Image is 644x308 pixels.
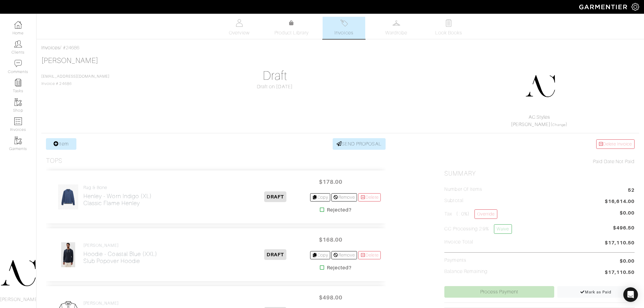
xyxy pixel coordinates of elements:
[444,158,635,165] div: Not Paid
[313,291,349,304] span: $498.00
[83,185,152,207] a: rag & bone Henley - Worn Indigo (XL)Classic Flame Henley
[83,193,152,207] h2: Henley - Worn Indigo (XL) Classic Flame Henley
[14,137,22,144] img: garments-icon-b7da505a4dc4fd61783c78ac3ca0ef83fa9d6f193b1c9dc38574b1d14d53ca28.png
[58,184,79,210] img: 5Lp5C64EqMvyFJbut9FoAj4H
[444,286,554,298] a: Process Payment
[605,198,635,206] span: $16,614.00
[270,19,313,37] a: Product Library
[327,206,352,214] strong: Rejected?
[444,209,497,219] h5: Tax ( : 0%)
[447,114,632,128] div: ( )
[375,17,418,39] a: Wardrobe
[41,74,110,86] span: Invoice # 24686
[327,264,352,271] strong: Rejected?
[444,187,482,192] h5: Number of Items
[41,45,60,51] a: Invoices
[41,44,639,51] div: / #24686
[310,251,331,259] a: Copy
[557,286,635,298] a: Mark as Paid
[41,74,110,79] a: [EMAIL_ADDRESS][DOMAIN_NAME]
[83,243,157,264] a: [PERSON_NAME] Hoodie - Coastal Blue (XXL)Slub Popover Hoodie
[275,29,309,37] span: Product Library
[444,239,473,245] h5: Invoice Total
[331,193,357,201] a: Remove
[14,117,22,125] img: orders-icon-0abe47150d42831381b5fb84f609e132dff9fe21cb692f30cb5eec754e2cba89.png
[474,209,497,219] a: Override
[444,257,466,263] h5: Payments
[14,79,22,86] img: reminder-icon-8004d30b9f0a5d33ae49ab947aed9ed385cf756f9e5892f1edd6e32f2345188e.png
[596,139,635,149] a: Delete Invoice
[236,19,243,27] img: basicinfo-40fd8af6dae0f16599ec9e87c0ef1c0a1fdea2edbe929e3d69a839185d80c458.svg
[46,157,62,165] h3: Tops
[605,269,635,277] span: $17,110.50
[427,17,470,39] a: Look Books
[313,233,349,246] span: $168.00
[83,243,157,248] h4: [PERSON_NAME]
[444,198,463,204] h5: Subtotal
[229,29,249,37] span: Overview
[14,98,22,106] img: garments-icon-b7da505a4dc4fd61783c78ac3ca0ef83fa9d6f193b1c9dc38574b1d14d53ca28.png
[580,290,611,294] span: Mark as Paid
[593,159,616,164] span: Paid Date:
[61,242,75,268] img: LDMuNE4ARgGycdrJnYL72EoL
[444,170,635,177] h2: Summary
[313,175,349,188] span: $178.00
[445,19,453,27] img: todo-9ac3debb85659649dc8f770b8b6100bb5dab4b48dedcbae339e5042a72dfd3cc.svg
[334,29,353,37] span: Invoices
[333,138,386,150] a: SEND PROPOSAL
[46,138,76,150] a: Item
[358,251,381,259] a: Delete
[264,191,286,202] span: DRAFT
[529,114,550,120] a: AC.Styles
[628,187,635,195] span: 52
[605,239,635,247] span: $17,110.50
[613,224,635,236] span: $496.50
[385,29,407,37] span: Wardrobe
[435,29,462,37] span: Look Books
[552,123,566,127] a: Change
[632,3,639,11] img: gear-icon-white-bd11855cb880d31180b6d7d6211b90ccbf57a29d726f0c71d8c61bd08dd39cc2.png
[444,224,512,234] h5: CC Processing 2.9%
[14,21,22,29] img: dashboard-icon-dbcd8f5a0b271acd01030246c82b418ddd0df26cd7fceb0bd07c9910d44c42f6.png
[620,209,635,217] span: $0.00
[323,17,365,39] a: Invoices
[180,83,370,90] div: Draft on [DATE]
[264,249,286,260] span: DRAFT
[14,40,22,48] img: clients-icon-6bae9207a08558b7cb47a8932f037763ab4055f8c8b6bfacd5dc20c3e0201464.png
[14,60,22,67] img: comment-icon-a0a6a9ef722e966f86d9cbdc48e553b5cf19dbc54f86b18d962a5391bc8f6eb6.png
[83,185,152,190] h4: rag & bone
[83,250,157,264] h2: Hoodie - Coastal Blue (XXL) Slub Popover Hoodie
[310,193,331,201] a: Copy
[576,2,632,12] img: garmentier-logo-header-white-b43fb05a5012e4ada735d5af1a66efaba907eab6374d6393d1fbf88cb4ef424d.png
[620,257,635,265] span: $0.00
[525,71,555,101] img: DupYt8CPKc6sZyAt3svX5Z74.png
[444,269,488,275] h5: Balance Remaining
[41,57,98,65] a: [PERSON_NAME]
[218,17,261,39] a: Overview
[623,287,638,302] div: Open Intercom Messenger
[83,301,119,306] h4: [PERSON_NAME]
[180,68,370,83] h1: Draft
[340,19,348,27] img: orders-27d20c2124de7fd6de4e0e44c1d41de31381a507db9b33961299e4e07d508b8c.svg
[331,251,357,259] a: Remove
[494,224,512,234] a: Waive
[393,19,400,27] img: wardrobe-487a4870c1b7c33e795ec22d11cfc2ed9d08956e64fb3008fe2437562e282088.svg
[358,193,381,201] a: Delete
[511,122,551,127] a: [PERSON_NAME]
